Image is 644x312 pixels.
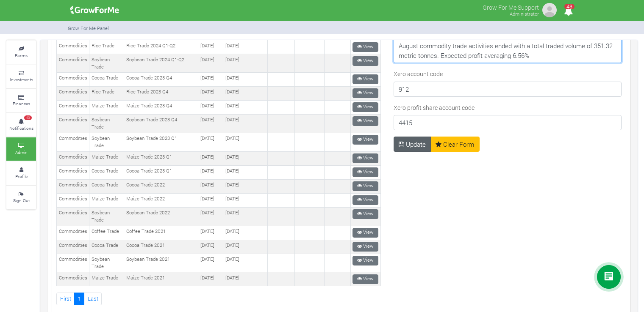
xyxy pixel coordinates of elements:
small: Administrator [510,11,539,17]
td: Soybean Trade [89,254,124,272]
a: View [353,56,378,66]
td: Cocoa Trade [89,165,124,179]
td: Soybean Trade 2021 [124,254,198,272]
td: [DATE] [198,254,223,272]
td: Commodities [57,254,89,272]
td: Maize Trade 2023 Q1 [124,151,198,165]
td: Commodities [57,100,89,114]
td: [DATE] [223,226,246,240]
td: Maize Trade 2022 [124,193,198,207]
nav: Page Navigation [56,293,381,305]
td: [DATE] [198,114,223,133]
td: Commodities [57,72,89,86]
a: Investments [6,65,36,88]
a: View [353,256,378,265]
a: View [353,209,378,219]
i: Notifications [560,2,577,21]
td: Commodities [57,272,89,286]
td: Soybean Trade [89,54,124,73]
a: Finances [6,89,36,112]
td: [DATE] [198,240,223,254]
td: Commodities [57,133,89,151]
a: Admin [6,137,36,161]
td: [DATE] [198,179,223,193]
a: Sign Out [6,186,36,209]
small: Admin [15,149,28,155]
td: Soybean Trade [89,114,124,133]
td: Cocoa Trade 2021 [124,240,198,254]
td: [DATE] [198,133,223,151]
button: Update [394,137,431,152]
p: Grow For Me Support [483,2,539,12]
td: Rice Trade [89,40,124,54]
a: View [353,135,378,145]
td: [DATE] [198,272,223,286]
td: Maize Trade [89,100,124,114]
td: Commodities [57,179,89,193]
textarea: July commodity trade activities ended with a total traded volume 166.25 metric tonnes. Expected p... [394,38,622,63]
td: [DATE] [198,54,223,73]
td: [DATE] [198,40,223,54]
label: Xero account code [394,69,443,78]
td: Commodities [57,207,89,226]
td: [DATE] [223,114,246,133]
td: Soybean Trade 2023 Q4 [124,114,198,133]
td: Commodities [57,86,89,100]
a: Farms [6,41,36,64]
a: 43 [560,8,577,16]
td: Commodities [57,226,89,240]
td: [DATE] [223,254,246,272]
td: Rice Trade 2023 Q4 [124,86,198,100]
td: Commodities [57,151,89,165]
a: View [353,116,378,126]
td: Maize Trade [89,272,124,286]
td: Maize Trade 2021 [124,272,198,286]
td: [DATE] [198,226,223,240]
a: View [353,195,378,205]
span: 43 [24,115,32,120]
td: Cocoa Trade [89,240,124,254]
img: growforme image [67,2,122,19]
td: [DATE] [223,100,246,114]
a: Profile [6,161,36,185]
small: Finances [13,101,30,107]
td: Cocoa Trade 2023 Q1 [124,165,198,179]
td: Maize Trade 2023 Q4 [124,100,198,114]
a: First [56,293,75,305]
td: Maize Trade [89,193,124,207]
a: View [353,42,378,52]
td: [DATE] [198,151,223,165]
small: Notifications [9,125,33,131]
td: Coffee Trade 2021 [124,226,198,240]
td: Coffee Trade [89,226,124,240]
td: Soybean Trade [89,133,124,151]
td: [DATE] [223,179,246,193]
td: Commodities [57,193,89,207]
td: [DATE] [198,86,223,100]
a: View [353,88,378,98]
a: View [353,167,378,177]
td: Commodities [57,240,89,254]
td: Cocoa Trade [89,72,124,86]
td: [DATE] [198,165,223,179]
a: View [353,181,378,191]
td: Soybean Trade [89,207,124,226]
td: Rice Trade 2024 Q1-Q2 [124,40,198,54]
a: View [353,153,378,163]
td: [DATE] [223,165,246,179]
td: [DATE] [223,240,246,254]
td: Commodities [57,54,89,73]
td: [DATE] [198,207,223,226]
td: Soybean Trade 2023 Q1 [124,133,198,151]
label: Xero profit share account code [394,103,475,112]
a: View [353,274,378,284]
small: Investments [10,77,33,82]
td: [DATE] [223,207,246,226]
td: Soybean Trade 2024 Q1-Q2 [124,54,198,73]
a: Last [84,293,102,305]
small: Profile [15,173,28,179]
td: Cocoa Trade 2023 Q4 [124,72,198,86]
td: [DATE] [198,72,223,86]
a: View [353,74,378,84]
td: Cocoa Trade [89,179,124,193]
